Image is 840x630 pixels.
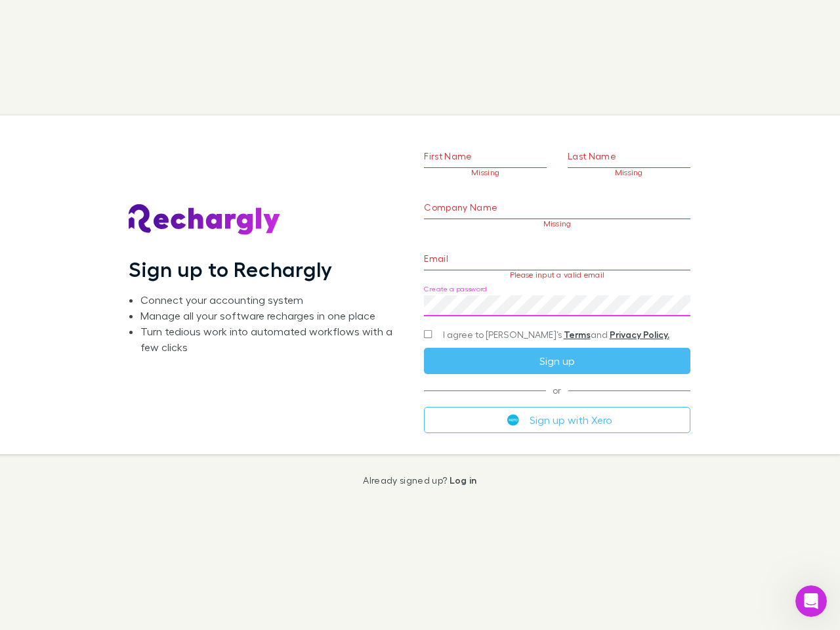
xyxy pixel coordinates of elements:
[140,324,403,355] li: Turn tedious work into automated workflows with a few clicks
[424,390,690,390] span: or
[363,475,476,486] p: Already signed up?
[507,414,519,426] img: Xero's logo
[424,270,690,280] p: Please input a valid email
[129,204,281,236] img: Rechargly's Logo
[564,329,591,340] a: Terms
[568,168,690,177] p: Missing
[424,407,690,433] button: Sign up with Xero
[140,292,403,308] li: Connect your accounting system
[424,219,690,228] p: Missing
[795,585,827,617] iframe: Intercom live chat
[443,328,669,341] span: I agree to [PERSON_NAME]’s and
[424,284,487,294] label: Create a password
[129,257,333,282] h1: Sign up to Rechargly
[424,348,690,374] button: Sign up
[424,168,547,177] p: Missing
[610,329,669,340] a: Privacy Policy.
[140,308,403,324] li: Manage all your software recharges in one place
[450,474,477,486] a: Log in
